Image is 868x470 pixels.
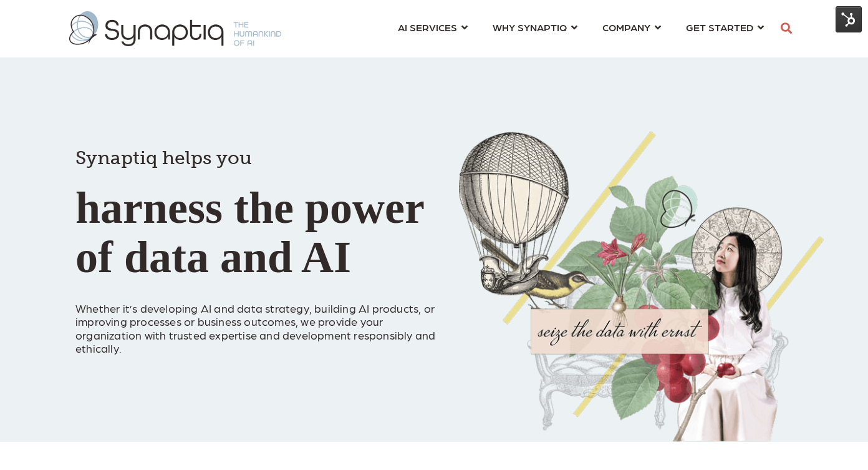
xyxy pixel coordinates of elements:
[686,16,764,39] a: GET STARTED
[75,147,252,169] span: Synaptiq helps you
[602,19,650,36] span: COMPANY
[75,366,206,398] iframe: Embedded CTA
[398,19,457,36] span: AI SERVICES
[459,131,824,442] img: Collage of girl, balloon, bird, and butterfly, with seize the data with ernst text
[75,288,440,355] p: Whether it’s developing AI and data strategy, building AI products, or improving processes or bus...
[493,16,577,39] a: WHY SYNAPTIQ
[836,6,862,32] img: HubSpot Tools Menu Toggle
[602,16,661,39] a: COMPANY
[493,19,567,36] span: WHY SYNAPTIQ
[75,125,440,282] h1: harness the power of data and AI
[69,11,281,46] img: synaptiq logo-1
[398,16,468,39] a: AI SERVICES
[686,19,753,36] span: GET STARTED
[385,6,776,51] nav: menu
[231,366,393,398] iframe: Embedded CTA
